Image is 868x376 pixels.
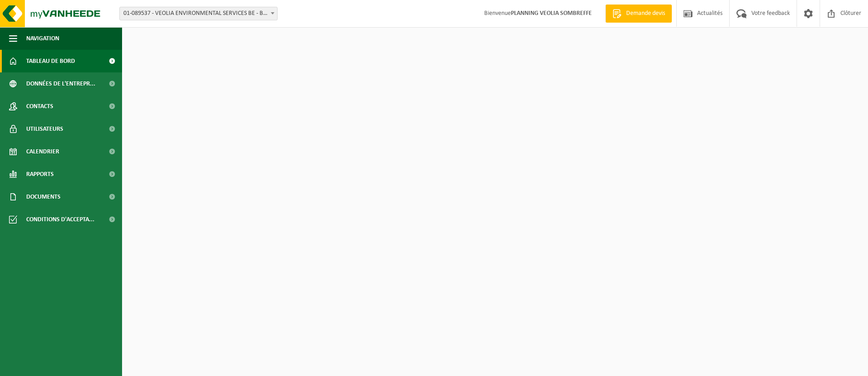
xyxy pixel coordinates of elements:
[26,140,59,163] span: Calendrier
[120,7,277,20] span: 01-089537 - VEOLIA ENVIRONMENTAL SERVICES BE - BEERSE
[26,118,63,140] span: Utilisateurs
[26,72,95,95] span: Données de l'entrepr...
[605,5,672,23] a: Demande devis
[624,9,667,18] span: Demande devis
[511,10,592,17] strong: PLANNING VEOLIA SOMBREFFE
[26,27,59,50] span: Navigation
[26,208,94,231] span: Conditions d'accepta...
[119,7,278,20] span: 01-089537 - VEOLIA ENVIRONMENTAL SERVICES BE - BEERSE
[26,50,75,72] span: Tableau de bord
[26,186,61,208] span: Documents
[26,95,53,118] span: Contacts
[26,163,54,186] span: Rapports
